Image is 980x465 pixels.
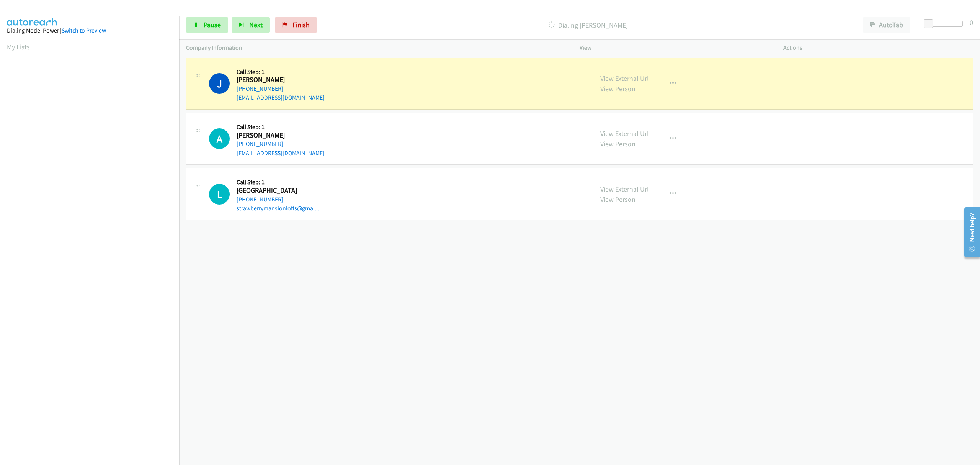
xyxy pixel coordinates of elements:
[237,131,319,140] h2: [PERSON_NAME]
[7,26,172,35] div: Dialing Mode: Power |
[237,178,319,186] h5: Call Step: 1
[209,128,230,149] h1: A
[209,184,230,205] div: The call is yet to be attempted
[600,139,635,148] a: View Person
[600,185,649,193] a: View External Url
[237,205,319,212] a: strawberrymansionlofts@gmai...
[600,84,635,93] a: View Person
[7,59,179,423] iframe: Dialpad
[7,43,30,51] a: My Lists
[275,17,317,33] a: Finish
[62,27,106,34] a: Switch to Preview
[237,68,325,76] h5: Call Step: 1
[970,17,973,28] div: 0
[580,43,769,52] p: View
[186,17,228,33] a: Pause
[600,195,635,204] a: View Person
[237,94,325,101] a: [EMAIL_ADDRESS][DOMAIN_NAME]
[237,149,325,157] a: [EMAIL_ADDRESS][DOMAIN_NAME]
[204,20,221,29] span: Pause
[600,74,649,83] a: View External Url
[237,186,319,195] h2: [GEOGRAPHIC_DATA]
[186,43,566,52] p: Company Information
[958,202,980,263] iframe: Resource Center
[237,140,283,147] a: [PHONE_NUMBER]
[783,43,973,52] p: Actions
[863,17,910,33] button: AutoTab
[209,73,230,94] h1: J
[292,20,310,29] span: Finish
[600,129,649,138] a: View External Url
[249,20,263,29] span: Next
[928,21,963,27] div: Delay between calls (in seconds)
[237,123,325,131] h5: Call Step: 1
[237,196,283,203] a: [PHONE_NUMBER]
[327,20,849,30] p: Dialing [PERSON_NAME]
[209,128,230,149] div: The call is yet to be attempted
[232,17,270,33] button: Next
[237,85,283,92] a: [PHONE_NUMBER]
[237,75,319,84] h2: [PERSON_NAME]
[209,184,230,205] h1: L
